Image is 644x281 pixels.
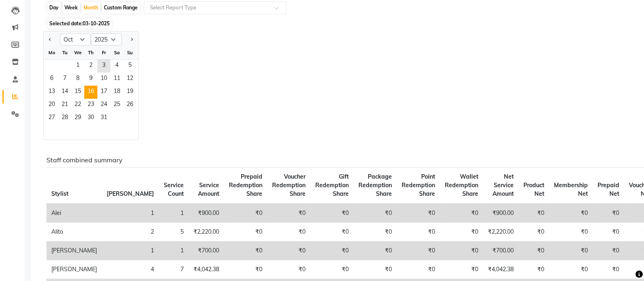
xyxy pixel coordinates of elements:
span: 10 [97,73,110,86]
td: ₹0 [354,260,397,279]
span: 1 [71,60,84,73]
td: [PERSON_NAME] [46,260,102,279]
td: ₹700.00 [483,241,519,260]
td: 7 [159,260,189,279]
button: Next month [128,33,135,46]
div: Friday, October 17, 2025 [97,86,110,99]
div: Saturday, October 25, 2025 [110,99,123,112]
td: ₹4,042.38 [189,260,224,279]
div: Tuesday, October 7, 2025 [58,73,71,86]
span: Point Redemption Share [402,173,435,197]
span: Selected date: [47,18,112,29]
td: ₹0 [440,241,483,260]
td: ₹0 [440,223,483,241]
span: Service Amount [198,181,219,197]
td: ₹0 [267,223,310,241]
div: Tuesday, October 28, 2025 [58,112,71,125]
td: ₹0 [593,260,624,279]
div: Thursday, October 9, 2025 [84,73,97,86]
span: 15 [71,86,84,99]
td: ₹0 [224,260,267,279]
span: 22 [71,99,84,112]
span: 4 [110,60,123,73]
span: Package Redemption Share [358,173,392,197]
span: Net Service Amount [492,173,514,197]
td: ₹900.00 [189,204,224,223]
td: ₹700.00 [189,241,224,260]
td: ₹0 [519,223,549,241]
td: ₹0 [593,241,624,260]
span: 16 [84,86,97,99]
td: ₹0 [397,204,440,223]
span: 5 [123,60,136,73]
td: ₹2,220.00 [483,223,519,241]
div: Friday, October 31, 2025 [97,112,110,125]
span: 24 [97,99,110,112]
div: Saturday, October 18, 2025 [110,86,123,99]
span: 21 [58,99,71,112]
div: Thursday, October 23, 2025 [84,99,97,112]
td: ₹900.00 [483,204,519,223]
div: Th [84,46,97,59]
span: 31 [97,112,110,125]
div: Su [123,46,136,59]
span: Wallet Redemption Share [445,173,478,197]
td: 1 [102,241,159,260]
span: 30 [84,112,97,125]
span: Gift Redemption Share [315,173,349,197]
div: Monday, October 13, 2025 [45,86,58,99]
span: 8 [71,73,84,86]
span: 11 [110,73,123,86]
td: ₹0 [397,223,440,241]
div: Saturday, October 4, 2025 [110,60,123,73]
div: Fr [97,46,110,59]
span: Product Net [523,181,544,197]
div: Wednesday, October 22, 2025 [71,99,84,112]
div: Tuesday, October 21, 2025 [58,99,71,112]
div: Monday, October 27, 2025 [45,112,58,125]
span: 26 [123,99,136,112]
span: 7 [58,73,71,86]
div: Sa [110,46,123,59]
div: Friday, October 3, 2025 [97,60,110,73]
td: 4 [102,260,159,279]
td: ₹0 [549,260,593,279]
span: 29 [71,112,84,125]
div: Sunday, October 5, 2025 [123,60,136,73]
button: Previous month [47,33,53,46]
span: 14 [58,86,71,99]
td: ₹0 [549,223,593,241]
div: Friday, October 24, 2025 [97,99,110,112]
span: 3 [97,60,110,73]
div: Thursday, October 30, 2025 [84,112,97,125]
span: 13 [45,86,58,99]
td: ₹0 [310,241,354,260]
td: ₹0 [354,223,397,241]
div: Monday, October 6, 2025 [45,73,58,86]
td: [PERSON_NAME] [46,241,102,260]
div: Sunday, October 12, 2025 [123,73,136,86]
div: Month [81,2,100,13]
div: Wednesday, October 15, 2025 [71,86,84,99]
div: Custom Range [102,2,140,13]
div: Wednesday, October 8, 2025 [71,73,84,86]
div: We [71,46,84,59]
span: 12 [123,73,136,86]
span: 28 [58,112,71,125]
td: Alei [46,204,102,223]
div: Monday, October 20, 2025 [45,99,58,112]
div: Wednesday, October 1, 2025 [71,60,84,73]
div: Thursday, October 2, 2025 [84,60,97,73]
td: ₹0 [267,241,310,260]
td: ₹0 [519,260,549,279]
td: ₹0 [354,204,397,223]
span: 27 [45,112,58,125]
span: 20 [45,99,58,112]
td: ₹0 [310,223,354,241]
span: Service Count [164,181,184,197]
td: ₹2,220.00 [189,223,224,241]
span: Membership Net [554,181,588,197]
td: Alito [46,223,102,241]
div: Saturday, October 11, 2025 [110,73,123,86]
td: ₹0 [224,204,267,223]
